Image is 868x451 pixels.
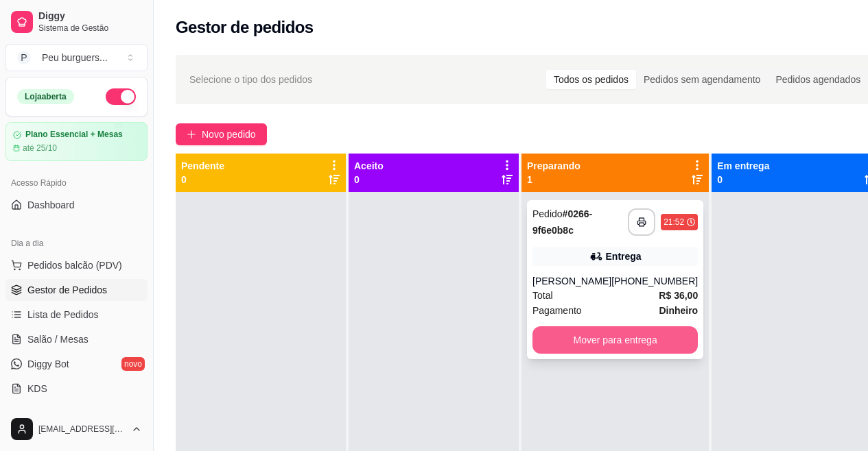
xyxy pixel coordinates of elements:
[176,123,267,145] button: Novo pedido
[354,173,384,186] p: 0
[532,326,698,354] button: Mover para entrega
[5,254,148,276] button: Pedidos balcão (PDV)
[5,194,148,216] a: Dashboard
[189,72,312,87] span: Selecione o tipo dos pedidos
[42,51,108,64] div: Peu burguers ...
[659,305,698,316] strong: Dinheiro
[38,10,142,23] span: Diggy
[38,424,126,435] span: [EMAIL_ADDRESS][DOMAIN_NAME]
[176,16,314,38] h2: Gestor de pedidos
[5,279,148,301] a: Gestor de Pedidos
[181,159,224,173] p: Pendente
[532,208,563,219] span: Pedido
[354,159,384,173] p: Aceito
[27,258,122,272] span: Pedidos balcão (PDV)
[527,159,580,173] p: Preparando
[717,159,769,173] p: Em entrega
[717,173,769,186] p: 0
[27,357,69,371] span: Diggy Bot
[5,172,148,194] div: Acesso Rápido
[23,143,57,154] article: até 25/10
[768,70,868,89] div: Pedidos agendados
[25,130,123,140] article: Plano Essencial + Mesas
[532,303,582,318] span: Pagamento
[27,198,75,212] span: Dashboard
[5,122,148,161] a: Plano Essencial + Mesasaté 25/10
[636,70,768,89] div: Pedidos sem agendamento
[5,304,148,326] a: Lista de Pedidos
[27,332,89,346] span: Salão / Mesas
[38,23,142,34] span: Sistema de Gestão
[17,51,31,64] span: P
[27,308,99,321] span: Lista de Pedidos
[17,89,74,104] div: Loja aberta
[5,378,148,400] a: KDS
[532,208,592,236] strong: # 0266-9f6e0b8c
[5,5,148,38] a: DiggySistema de Gestão
[181,173,224,186] p: 0
[187,130,196,139] span: plus
[532,274,611,288] div: [PERSON_NAME]
[27,382,47,395] span: KDS
[606,249,642,263] div: Entrega
[664,217,684,228] div: 21:52
[659,290,698,301] strong: R$ 36,00
[5,328,148,350] a: Salão / Mesas
[5,44,148,71] button: Select a team
[546,70,636,89] div: Todos os pedidos
[5,413,148,446] button: [EMAIL_ADDRESS][DOMAIN_NAME]
[527,173,580,186] p: 1
[611,274,698,288] div: [PHONE_NUMBER]
[532,288,553,303] span: Total
[202,127,256,142] span: Novo pedido
[27,283,107,297] span: Gestor de Pedidos
[5,232,148,254] div: Dia a dia
[106,88,136,105] button: Alterar Status
[5,353,148,375] a: Diggy Botnovo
